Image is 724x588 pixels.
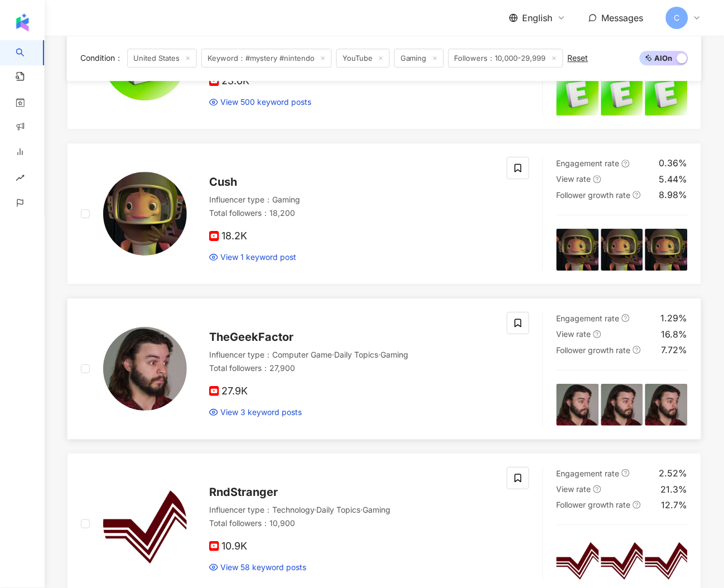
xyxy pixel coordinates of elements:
span: Engagement rate [557,158,620,168]
span: Gaming [363,505,390,514]
img: post-image [557,74,599,116]
img: post-image [557,384,599,426]
div: 12.7% [662,499,688,511]
div: 0.36% [659,157,688,169]
div: Reset [568,54,588,63]
span: Engagement rate [557,314,620,323]
img: KOL Avatar [103,482,187,566]
span: Cush [209,175,237,189]
a: View 1 keyword post [209,252,296,263]
a: KOL AvatarCushInfluencer type：GamingTotal followers：18,20018.2KView 1 keyword postEngagement rate... [67,143,702,285]
img: post-image [645,74,688,116]
div: 5.44% [659,173,688,185]
span: rise [16,167,25,192]
img: post-image [601,74,644,116]
a: View 58 keyword posts [209,562,306,573]
span: YouTube [336,49,390,68]
img: post-image [601,538,644,581]
img: KOL Avatar [103,327,187,411]
div: Total followers ： 27,900 [209,363,494,374]
span: View rate [557,174,591,184]
span: Engagement rate [557,469,620,478]
span: question-circle [622,314,630,322]
div: Total followers ： 10,900 [209,518,494,529]
span: Daily Topics [316,505,360,514]
img: post-image [601,229,644,271]
span: 27.9K [209,385,248,397]
span: Technology [272,505,314,514]
span: Computer Game [272,350,332,359]
a: search [16,40,56,66]
span: · [314,505,316,514]
span: View 58 keyword posts [220,562,306,573]
span: Followers：10,000-29,999 [448,49,563,68]
span: question-circle [622,160,630,167]
span: View 500 keyword posts [220,97,311,108]
span: RndStranger [209,485,278,499]
img: post-image [645,229,688,271]
span: Condition ： [80,54,123,63]
img: post-image [645,538,688,581]
span: Keyword：#mystery #nintendo [201,49,332,68]
span: Follower growth rate [557,500,631,509]
span: question-circle [622,469,630,477]
div: Influencer type ： [209,504,494,515]
span: Follower growth rate [557,345,631,355]
span: question-circle [633,191,641,199]
div: 7.72% [662,344,688,356]
img: post-image [557,538,599,581]
div: 21.3% [661,483,688,495]
span: Messages [602,12,644,23]
a: KOL AvatarTheGeekFactorInfluencer type：Computer Game·Daily Topics·GamingTotal followers：27,90027.... [67,298,702,440]
span: View rate [557,484,591,494]
img: post-image [601,384,644,426]
span: · [360,505,363,514]
span: English [523,12,553,24]
span: 18.2K [209,230,247,242]
span: question-circle [593,485,601,493]
span: Gaming [394,49,444,68]
span: Follower growth rate [557,190,631,200]
div: Influencer type ： [209,194,494,205]
span: · [378,350,380,359]
span: View rate [557,329,591,339]
span: Daily Topics [334,350,378,359]
span: question-circle [593,330,601,338]
div: 2.52% [659,467,688,479]
div: 16.8% [662,328,688,340]
div: Total followers ： 18,200 [209,208,494,219]
span: · [332,350,334,359]
div: 1.29% [661,312,688,324]
img: post-image [557,229,599,271]
img: KOL Avatar [103,172,187,256]
span: View 1 keyword post [220,252,296,263]
span: question-circle [633,501,641,509]
span: United States [127,49,197,68]
span: question-circle [633,346,641,354]
span: question-circle [593,175,601,183]
span: View 3 keyword posts [220,407,302,418]
span: C [674,12,680,24]
img: post-image [645,384,688,426]
div: Influencer type ： [209,349,494,360]
span: Gaming [272,195,300,204]
a: View 500 keyword posts [209,97,311,108]
img: logo icon [13,13,31,31]
a: View 3 keyword posts [209,407,302,418]
span: 10.9K [209,541,247,552]
div: 8.98% [659,189,688,201]
span: TheGeekFactor [209,330,293,344]
span: Gaming [380,350,408,359]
